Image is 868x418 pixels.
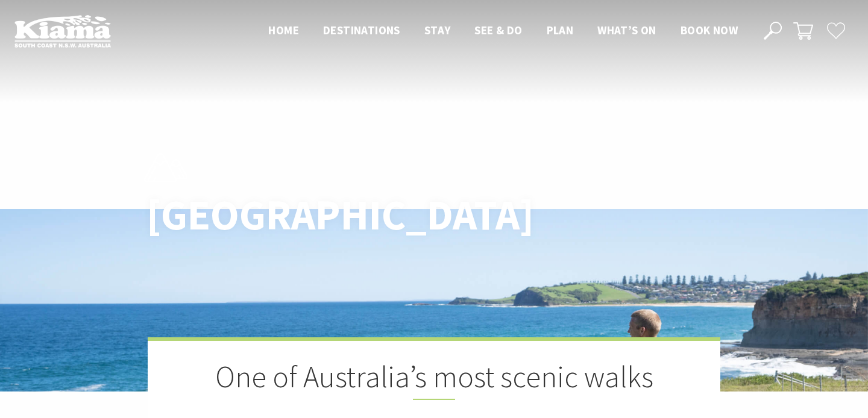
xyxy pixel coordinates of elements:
[14,14,111,48] img: Kiama Logo
[547,23,574,37] span: Plan
[474,23,522,37] span: See & Do
[323,23,400,37] span: Destinations
[256,21,750,41] nav: Main Menu
[146,192,487,239] h1: [GEOGRAPHIC_DATA]
[681,23,738,37] span: Book now
[268,23,299,37] span: Home
[424,23,451,37] span: Stay
[208,359,660,400] h2: One of Australia’s most scenic walks
[597,23,656,37] span: What’s On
